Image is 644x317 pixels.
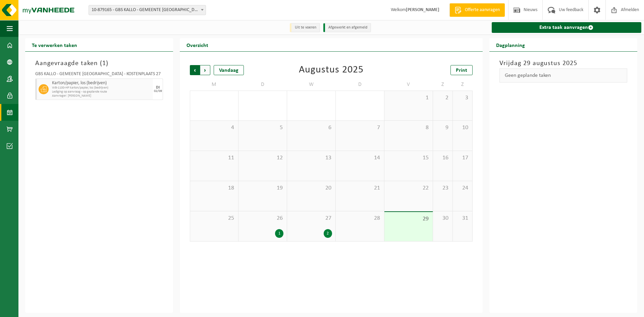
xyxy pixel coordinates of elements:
[299,65,364,75] div: Augustus 2025
[89,5,206,15] span: 10-879165 - GBS KALLO - GEMEENTE BEVEREN - KOSTENPLAATS 27 - KALLO
[290,215,332,222] span: 27
[52,86,151,90] span: WB-1100-HP karton/papier, los (bedrijven)
[35,58,163,68] h3: Aangevraagde taken ( )
[180,38,215,51] h2: Overzicht
[499,68,627,83] div: Geen geplande taken
[436,184,449,192] span: 23
[190,78,238,91] td: M
[339,124,381,131] span: 7
[492,22,641,33] a: Extra taak aanvragen
[436,94,449,102] span: 2
[339,215,381,222] span: 28
[156,86,160,90] div: DI
[436,154,449,162] span: 16
[453,78,473,91] td: Z
[190,65,200,75] span: Vorige
[323,23,371,32] li: Afgewerkt en afgemeld
[290,23,320,32] li: Uit te voeren
[242,124,283,131] span: 5
[290,154,332,162] span: 13
[194,215,235,222] span: 25
[339,154,381,162] span: 14
[89,5,206,15] span: 10-879165 - GBS KALLO - GEMEENTE BEVEREN - KOSTENPLAATS 27 - KALLO
[489,38,532,51] h2: Dagplanning
[238,78,287,91] td: D
[433,78,453,91] td: Z
[388,124,429,131] span: 8
[242,154,283,162] span: 12
[336,78,384,91] td: D
[456,184,469,192] span: 24
[388,94,429,102] span: 1
[324,229,332,238] div: 2
[499,58,627,68] h3: Vrijdag 29 augustus 2025
[456,215,469,222] span: 31
[456,124,469,131] span: 10
[406,7,439,12] strong: [PERSON_NAME]
[52,90,151,94] span: Lediging op aanvraag - op geplande route
[436,215,449,222] span: 30
[25,38,84,51] h2: Te verwerken taken
[388,215,429,223] span: 29
[388,154,429,162] span: 15
[290,184,332,192] span: 20
[436,124,449,131] span: 9
[456,94,469,102] span: 3
[52,94,151,98] span: Aanvrager: [PERSON_NAME]
[194,154,235,162] span: 11
[290,124,332,131] span: 6
[242,215,283,222] span: 26
[384,78,433,91] td: V
[275,229,283,238] div: 1
[200,65,210,75] span: Volgende
[449,3,505,17] a: Offerte aanvragen
[102,60,106,67] span: 1
[456,68,467,73] span: Print
[463,7,501,13] span: Offerte aanvragen
[214,65,244,75] div: Vandaag
[194,184,235,192] span: 18
[287,78,336,91] td: W
[388,184,429,192] span: 22
[450,65,473,75] a: Print
[339,184,381,192] span: 21
[154,90,162,93] div: 02/09
[242,184,283,192] span: 19
[52,81,151,86] span: Karton/papier, los (bedrijven)
[194,124,235,131] span: 4
[456,154,469,162] span: 17
[35,72,163,78] div: GBS KALLO - GEMEENTE [GEOGRAPHIC_DATA] - KOSTENPLAATS 27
